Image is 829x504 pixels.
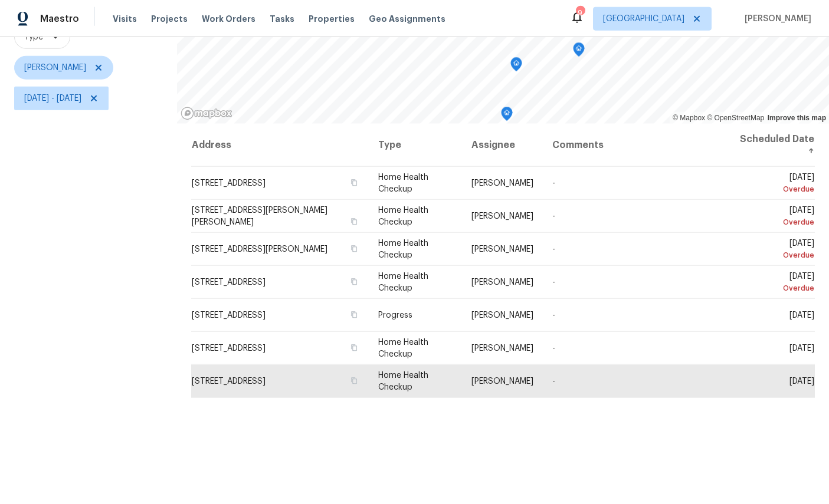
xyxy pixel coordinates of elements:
[378,239,428,259] span: Home Health Checkup
[192,377,266,386] span: [STREET_ADDRESS]
[673,114,705,122] a: Mapbox
[739,206,814,228] span: [DATE]
[739,272,814,294] span: [DATE]
[471,179,533,187] span: [PERSON_NAME]
[462,124,543,167] th: Assignee
[349,177,359,188] button: Copy Address
[151,13,188,25] span: Projects
[24,31,43,43] span: Type
[349,375,359,386] button: Copy Address
[369,124,462,167] th: Type
[552,278,555,286] span: -
[378,311,412,319] span: Progress
[471,245,533,253] span: [PERSON_NAME]
[378,371,428,391] span: Home Health Checkup
[576,7,584,19] div: 9
[739,239,814,261] span: [DATE]
[192,344,266,353] span: [STREET_ADDRESS]
[349,243,359,254] button: Copy Address
[24,93,81,104] span: [DATE] - [DATE]
[113,13,137,25] span: Visits
[789,377,814,386] span: [DATE]
[270,15,294,23] span: Tasks
[378,272,428,292] span: Home Health Checkup
[192,245,327,253] span: [STREET_ADDRESS][PERSON_NAME]
[739,282,814,294] div: Overdue
[501,107,513,125] div: Map marker
[471,344,533,353] span: [PERSON_NAME]
[40,13,79,25] span: Maestro
[552,179,555,187] span: -
[552,377,555,386] span: -
[543,124,730,167] th: Comments
[202,13,255,25] span: Work Orders
[349,342,359,353] button: Copy Address
[552,245,555,253] span: -
[349,216,359,227] button: Copy Address
[552,344,555,353] span: -
[789,344,814,353] span: [DATE]
[471,278,533,286] span: [PERSON_NAME]
[707,114,764,122] a: OpenStreetMap
[789,311,814,319] span: [DATE]
[378,206,428,226] span: Home Health Checkup
[192,311,266,319] span: [STREET_ADDRESS]
[739,249,814,261] div: Overdue
[309,13,355,25] span: Properties
[471,377,533,386] span: [PERSON_NAME]
[739,183,814,195] div: Overdue
[192,278,266,286] span: [STREET_ADDRESS]
[471,311,533,319] span: [PERSON_NAME]
[739,216,814,228] div: Overdue
[349,309,359,320] button: Copy Address
[552,311,555,319] span: -
[192,206,327,226] span: [STREET_ADDRESS][PERSON_NAME][PERSON_NAME]
[24,62,86,74] span: [PERSON_NAME]
[730,124,815,167] th: Scheduled Date ↑
[740,13,811,25] span: [PERSON_NAME]
[603,13,684,25] span: [GEOGRAPHIC_DATA]
[471,212,533,220] span: [PERSON_NAME]
[573,42,585,61] div: Map marker
[181,107,232,120] a: Mapbox homepage
[510,57,522,75] div: Map marker
[378,338,428,358] span: Home Health Checkup
[768,114,826,122] a: Improve this map
[552,212,555,220] span: -
[192,179,266,187] span: [STREET_ADDRESS]
[369,13,445,25] span: Geo Assignments
[191,124,369,167] th: Address
[378,173,428,193] span: Home Health Checkup
[739,173,814,195] span: [DATE]
[349,276,359,287] button: Copy Address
